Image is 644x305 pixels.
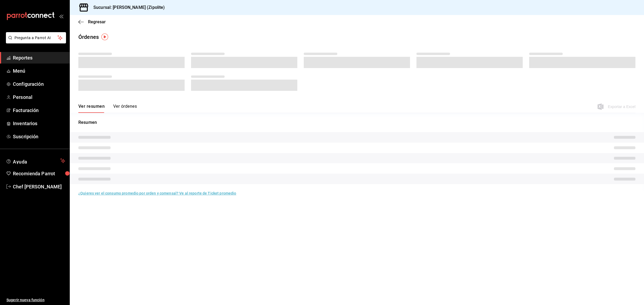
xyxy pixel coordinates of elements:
span: Configuración [13,80,65,88]
a: ¿Quieres ver el consumo promedio por orden y comensal? Ve al reporte de Ticket promedio [78,191,236,195]
button: Regresar [78,19,106,24]
p: Resumen [78,119,635,126]
div: Órdenes [78,33,99,41]
button: open_drawer_menu [59,14,63,18]
span: Inventarios [13,120,65,127]
span: Menú [13,67,65,75]
span: Pregunta a Parrot AI [14,35,58,41]
h3: Sucursal: [PERSON_NAME] (Zipolite) [89,4,165,11]
div: navigation tabs [78,104,137,113]
span: Facturación [13,107,65,114]
span: Ayuda [13,158,58,164]
img: Tooltip marker [101,34,108,40]
button: Ver órdenes [113,104,137,113]
span: Regresar [88,19,106,24]
a: Pregunta a Parrot AI [4,39,66,44]
span: Recomienda Parrot [13,170,65,177]
span: Reportes [13,54,65,61]
span: Chef [PERSON_NAME] [13,183,65,190]
span: Personal [13,94,65,101]
span: Sugerir nueva función [6,297,65,303]
button: Pregunta a Parrot AI [6,32,66,43]
span: Suscripción [13,133,65,140]
button: Ver resumen [78,104,105,113]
